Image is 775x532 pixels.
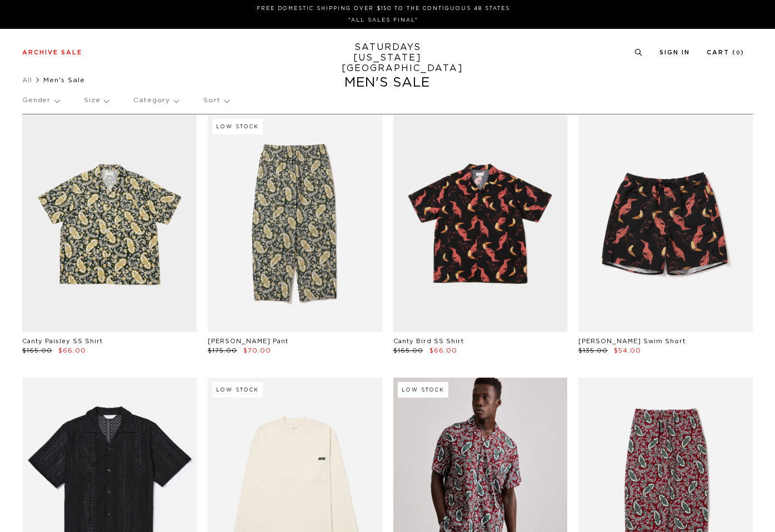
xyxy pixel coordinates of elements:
span: $70.00 [243,348,271,354]
div: Low Stock [212,119,263,134]
p: Size [84,88,108,113]
span: $175.00 [208,348,237,354]
span: Men's Sale [43,77,85,83]
p: Category [133,88,178,113]
p: Sort [203,88,228,113]
a: All [22,77,32,83]
p: *ALL SALES FINAL* [27,16,740,24]
span: $165.00 [22,348,52,354]
small: 0 [736,51,741,56]
a: [PERSON_NAME] Pant [208,338,288,344]
a: [PERSON_NAME] Swim Short [578,338,686,344]
div: Low Stock [398,382,448,398]
span: $66.00 [429,348,457,354]
a: SATURDAYS[US_STATE][GEOGRAPHIC_DATA] [342,42,433,74]
a: Sign In [659,49,690,56]
a: Canty Paisley SS Shirt [22,338,103,344]
a: Cart (0) [707,49,744,56]
div: Low Stock [212,382,263,398]
span: $165.00 [393,348,423,354]
span: $54.00 [614,348,641,354]
span: $66.00 [58,348,86,354]
a: Archive Sale [22,49,82,56]
span: $135.00 [578,348,608,354]
p: FREE DOMESTIC SHIPPING OVER $150 TO THE CONTIGUOUS 48 STATES [27,4,740,13]
a: Canty Bird SS Shirt [393,338,464,344]
p: Gender [22,88,59,113]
